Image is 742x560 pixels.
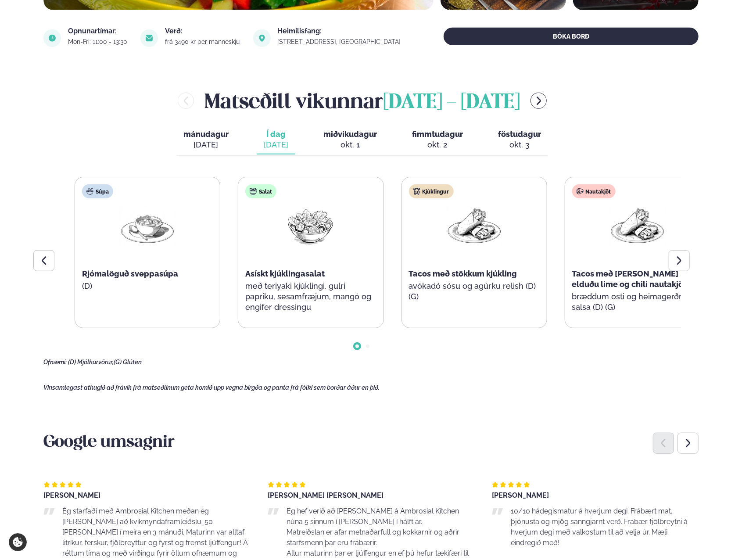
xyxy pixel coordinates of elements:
div: [PERSON_NAME] [43,492,250,499]
div: okt. 1 [323,140,377,150]
div: [PERSON_NAME] [PERSON_NAME] [268,492,474,499]
img: image alt [253,29,271,47]
div: Heimilisfang: [278,28,404,35]
button: menu-btn-right [531,93,547,109]
span: (D) Mjólkurvörur, [68,359,114,366]
div: Next slide [677,433,699,454]
img: salad.svg [250,188,257,195]
span: Go to slide 1 [355,345,359,348]
button: miðvikudagur okt. 1 [316,126,384,154]
img: image alt [140,29,158,47]
div: Mon-Fri: 11:00 - 13:30 [68,38,130,45]
div: Nautakjöt [572,184,616,198]
span: Rjómalöguð sveppasúpa [82,269,178,278]
span: föstudagur [498,129,541,139]
div: frá 3490 kr per manneskju [165,38,242,45]
span: Vinsamlegast athugið að frávik frá matseðlinum geta komið upp vegna birgða og panta frá fólki sem... [43,384,380,391]
div: Salat [245,184,276,198]
div: Opnunartímar: [68,28,130,35]
button: Í dag [DATE] [257,126,295,154]
button: menu-btn-left [178,93,194,109]
div: [PERSON_NAME] [492,492,699,499]
a: link [278,36,404,47]
img: Salad.png [283,205,339,246]
div: Súpa [82,184,113,198]
img: image alt [43,29,61,47]
span: Í dag [264,129,288,140]
h3: Google umsagnir [43,432,699,453]
span: Go to slide 2 [366,345,369,348]
span: mánudagur [183,129,229,139]
p: (D) [82,281,213,291]
span: 10/10 hádegismatur á hverjum degi. Frábært mat, þjónusta og mjög sanngjarnt verð. Frábær fjölbrey... [511,507,688,547]
img: beef.svg [577,188,584,195]
span: Tacos með stökkum kjúkling [409,269,517,278]
p: Matreiðslan er afar metnaðarfull og kokkarnir og aðrir starfsmenn þar eru frábærir. [287,527,474,548]
button: fimmtudagur okt. 2 [405,126,470,154]
img: Wraps.png [609,205,666,246]
p: bræddum osti og heimagerðri salsa (D) (G) [572,291,703,312]
img: chicken.svg [413,188,420,195]
span: Asískt kjúklingasalat [245,269,325,278]
p: avókadó sósu og agúrku relish (D) (G) [409,281,539,302]
p: Ég hef verið að [PERSON_NAME] á Ambrosial Kitchen núna 5 sinnum í [PERSON_NAME] í hálft ár. [287,506,474,527]
span: [DATE] - [DATE] [383,93,520,112]
span: Ofnæmi: [43,359,67,366]
img: Soup.png [119,205,176,246]
span: miðvikudagur [323,129,377,139]
div: Previous slide [653,433,674,454]
span: (G) Glúten [114,359,142,366]
div: Kjúklingur [409,184,453,198]
span: fimmtudagur [412,129,463,139]
div: Verð: [165,28,242,35]
img: soup.svg [86,188,93,195]
div: [DATE] [183,140,229,150]
button: föstudagur okt. 3 [491,126,548,154]
h2: Matseðill vikunnar [204,86,520,115]
div: [DATE] [264,140,288,150]
img: Wraps.png [446,205,502,246]
div: okt. 2 [412,140,463,150]
button: BÓKA BORÐ [444,28,699,45]
span: Tacos með [PERSON_NAME] elduðu lime og chili nautakjöti [572,269,689,289]
a: Cookie settings [9,533,27,551]
div: okt. 3 [498,140,541,150]
button: mánudagur [DATE] [176,126,236,154]
p: með teriyaki kjúklingi, gulri papriku, sesamfræjum, mangó og engifer dressingu [245,281,376,312]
